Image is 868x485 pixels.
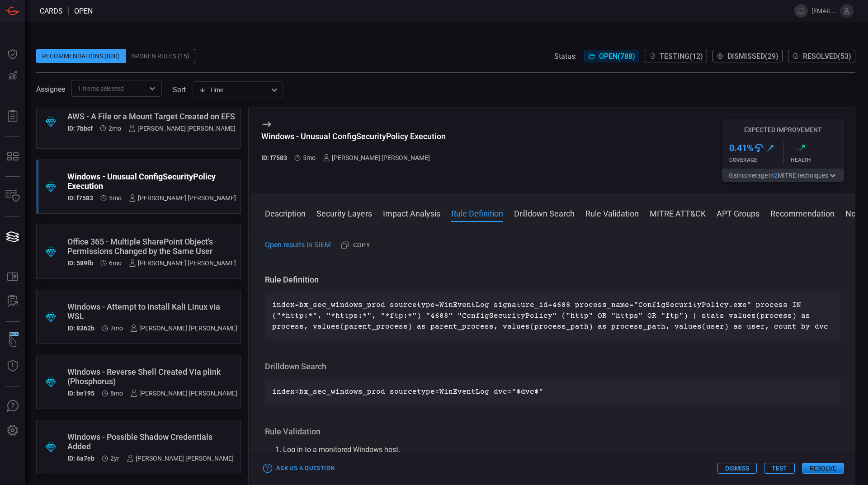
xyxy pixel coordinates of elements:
label: sort [173,85,186,94]
div: [PERSON_NAME] [PERSON_NAME] [127,455,234,462]
span: [EMAIL_ADDRESS][DOMAIN_NAME] [811,7,836,14]
div: [PERSON_NAME] [PERSON_NAME] [129,194,236,202]
button: Rule Definition [451,207,503,218]
span: Apr 01, 2025 3:12 PM [109,259,122,267]
button: Rule Validation [585,207,639,218]
button: Reports [2,105,24,127]
button: Security Layers [316,207,372,218]
div: [PERSON_NAME] [PERSON_NAME] [130,390,237,397]
button: Open [146,82,159,95]
span: Open ( 788 ) [599,52,635,61]
h3: Rule Definition [265,274,840,285]
div: Office 365 - Multiple SharePoint Object's Permissions Changed by the Same User [67,237,236,256]
h5: ID: f7583 [261,154,287,161]
span: open [74,7,93,15]
div: Health [791,157,844,163]
span: Jan 24, 2024 7:20 PM [110,455,119,462]
div: Broken Rules (15) [126,49,195,63]
h3: Rule Validation [265,426,840,437]
h5: ID: 589fb [67,259,93,267]
button: Dismiss [717,463,757,474]
h5: ID: 8362b [67,325,94,332]
button: MITRE - Detection Posture [2,146,24,167]
h5: ID: be195 [67,390,94,397]
p: index=bx_sec_windows_prod sourcetype=WinEventLog signature_id=4688 process_name="ConfigSecurityPo... [272,300,833,332]
button: Rule Catalog [2,266,24,288]
button: Dashboard [2,43,24,65]
span: 1 Items selected [78,84,124,93]
span: Jul 30, 2025 10:45 AM [108,125,121,132]
button: Drilldown Search [514,207,575,218]
button: Description [265,207,306,218]
div: Windows - Unusual ConfigSecurityPolicy Execution [261,132,446,141]
button: Recommendation [770,207,835,218]
div: Recommendations (800) [36,49,126,63]
span: Status: [554,52,577,61]
span: Dismissed ( 29 ) [727,52,778,61]
div: [PERSON_NAME] [PERSON_NAME] [130,325,237,332]
span: Cards [40,7,63,15]
span: Testing ( 12 ) [660,52,703,61]
button: Cards [2,226,24,248]
button: APT Groups [717,207,759,218]
span: 2 [774,172,778,179]
h3: 0.41 % [729,142,754,153]
div: Windows - Unusual ConfigSecurityPolicy Execution [67,172,236,191]
button: Preferences [2,420,24,442]
button: Notes [845,207,867,218]
button: Gaincoverage in2MITRE techniques [722,169,844,182]
span: Apr 08, 2025 2:03 PM [303,154,316,161]
span: Apr 08, 2025 2:03 PM [109,194,122,202]
p: index=bx_sec_windows_prod sourcetype=WinEventLog dvc="$dvc$" [272,386,833,397]
div: [PERSON_NAME] [PERSON_NAME] [129,259,236,267]
div: [PERSON_NAME] [PERSON_NAME] [128,125,236,132]
div: Coverage [729,157,783,163]
div: Windows - Reverse Shell Created Via plink (Phosphorus) [67,367,237,386]
button: Threat Intelligence [2,355,24,377]
div: Windows - Attempt to Install Kali Linux via WSL [67,302,237,321]
button: Impact Analysis [383,207,440,218]
button: Dismissed(29) [712,50,783,62]
button: Detections [2,65,24,87]
h5: ID: 6a7eb [67,455,94,462]
button: Wingman [2,331,24,353]
div: Windows - Possible Shadow Credentials Added [67,432,234,451]
div: Time [199,85,269,94]
button: Test [764,463,795,474]
button: Open(788) [584,50,639,62]
button: Testing(12) [645,50,707,62]
button: Ask Us A Question [2,396,24,417]
h5: ID: f7583 [67,194,93,202]
span: Feb 10, 2025 9:17 PM [110,325,123,332]
div: AWS - A File or a Mount Target Created on EFS [67,112,236,121]
span: Jan 21, 2025 2:12 PM [110,390,123,397]
button: ALERT ANALYSIS [2,291,24,312]
li: Log in to a monitored Windows host. [283,444,840,455]
h5: ID: 7bbcf [67,125,93,132]
button: Resolved(53) [788,50,855,62]
span: Assignee [36,85,65,94]
h5: Expected Improvement [722,126,844,133]
button: Resolve [802,463,844,474]
h3: Drilldown Search [265,361,840,372]
div: [PERSON_NAME] [PERSON_NAME] [323,154,430,161]
button: Ask Us a Question [261,461,337,476]
button: MITRE ATT&CK [650,207,706,218]
span: Resolved ( 53 ) [803,52,851,61]
button: Inventory [2,186,24,207]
